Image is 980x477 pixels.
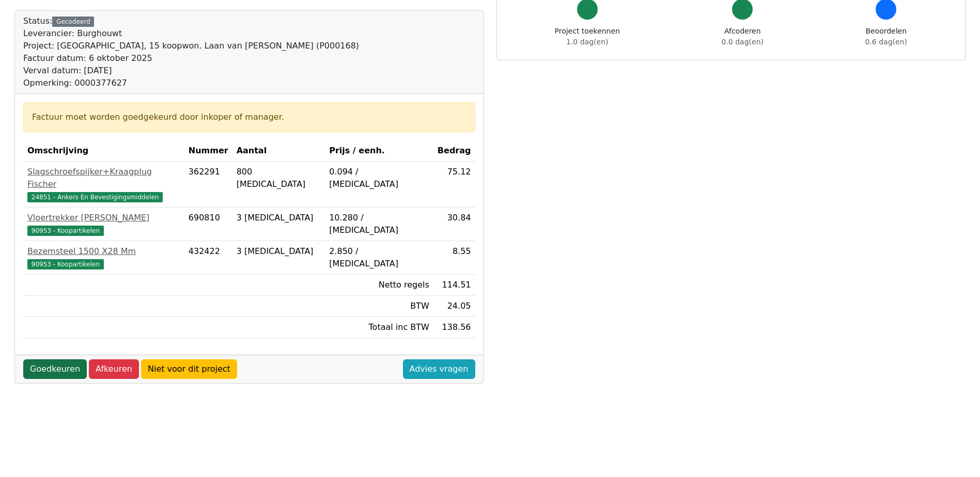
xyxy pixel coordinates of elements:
span: 24851 - Ankers En Bevestigingsmiddelen [27,192,163,202]
td: 30.84 [433,208,475,241]
div: Factuur datum: 6 oktober 2025 [23,52,359,65]
td: 138.56 [433,317,475,338]
td: 24.05 [433,296,475,317]
td: 114.51 [433,275,475,296]
th: Nummer [184,140,232,162]
div: 3 [MEDICAL_DATA] [237,212,321,224]
a: Goedkeuren [23,359,87,379]
div: Vloertrekker [PERSON_NAME] [27,212,180,224]
td: BTW [325,296,433,317]
td: 432422 [184,241,232,275]
td: 690810 [184,208,232,241]
div: 10.280 / [MEDICAL_DATA] [329,212,429,236]
div: 3 [MEDICAL_DATA] [237,245,321,258]
a: Slagschroefspijker+Kraagplug Fischer24851 - Ankers En Bevestigingsmiddelen [27,166,180,203]
div: Project toekennen [555,26,620,47]
span: 90953 - Koopartikelen [27,259,104,269]
td: 8.55 [433,241,475,275]
td: Netto regels [325,275,433,296]
div: Verval datum: [DATE] [23,65,359,77]
a: Vloertrekker [PERSON_NAME]90953 - Koopartikelen [27,212,180,236]
div: Gecodeerd [52,17,94,27]
div: Slagschroefspijker+Kraagplug Fischer [27,166,180,190]
span: 0.6 dag(en) [865,38,907,46]
td: Totaal inc BTW [325,317,433,338]
th: Aantal [232,140,325,162]
div: Bezemsteel 1500 X28 Mm [27,245,180,258]
div: Leverancier: Burghouwt [23,27,359,40]
span: 0.0 dag(en) [722,38,764,46]
td: 362291 [184,162,232,208]
div: 2.850 / [MEDICAL_DATA] [329,245,429,270]
th: Prijs / eenh. [325,140,433,162]
a: Niet voor dit project [141,359,237,379]
a: Bezemsteel 1500 X28 Mm90953 - Koopartikelen [27,245,180,270]
a: Afkeuren [89,359,139,379]
span: 90953 - Koopartikelen [27,226,104,236]
span: 1.0 dag(en) [566,38,608,46]
div: Afcoderen [722,26,764,47]
div: 0.094 / [MEDICAL_DATA] [329,166,429,190]
div: Beoordelen [865,26,907,47]
div: Factuur moet worden goedgekeurd door inkoper of manager. [32,111,466,123]
th: Omschrijving [23,140,184,162]
div: Status: [23,15,359,89]
th: Bedrag [433,140,475,162]
div: 800 [MEDICAL_DATA] [237,166,321,190]
td: 75.12 [433,162,475,208]
div: Project: [GEOGRAPHIC_DATA], 15 koopwon. Laan van [PERSON_NAME] (P000168) [23,40,359,52]
a: Advies vragen [403,359,475,379]
div: Opmerking: 0000377627 [23,77,359,89]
